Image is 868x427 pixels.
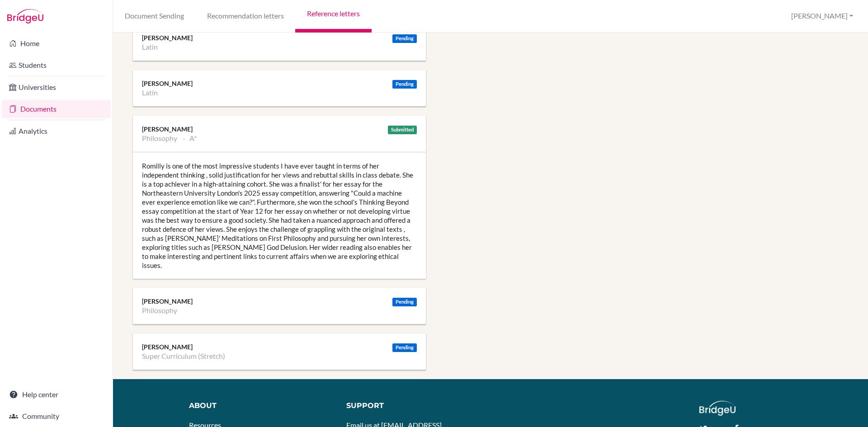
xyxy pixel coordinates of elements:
div: Pending [392,34,417,43]
div: [PERSON_NAME] [142,297,417,306]
a: Home [2,34,111,52]
button: [PERSON_NAME] [787,8,857,24]
div: Submitted [388,126,417,134]
div: [PERSON_NAME] [142,343,417,352]
div: [PERSON_NAME] [142,33,417,42]
div: [PERSON_NAME] [142,125,417,134]
a: Documents [2,100,111,118]
li: Super Curriculum (Stretch) [142,352,225,361]
div: Pending [392,80,417,89]
li: Philosophy [142,134,177,143]
a: Help center [2,385,111,404]
div: Romilly is one of the most impressive students I have ever taught in terms of her independent thi... [133,152,426,279]
li: Latin [142,88,158,97]
a: Community [2,407,111,425]
li: Philosophy [142,306,177,315]
div: Support [346,401,482,411]
li: Latin [142,42,158,52]
div: [PERSON_NAME] [142,79,417,88]
a: Students [2,56,111,74]
img: Bridge-U [7,9,43,23]
div: About [189,401,333,411]
div: Pending [392,343,417,352]
a: Universities [2,78,111,96]
div: Pending [392,298,417,306]
img: logo_white@2x-f4f0deed5e89b7ecb1c2cc34c3e3d731f90f0f143d5ea2071677605dd97b5244.png [699,401,736,416]
a: Analytics [2,122,111,140]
